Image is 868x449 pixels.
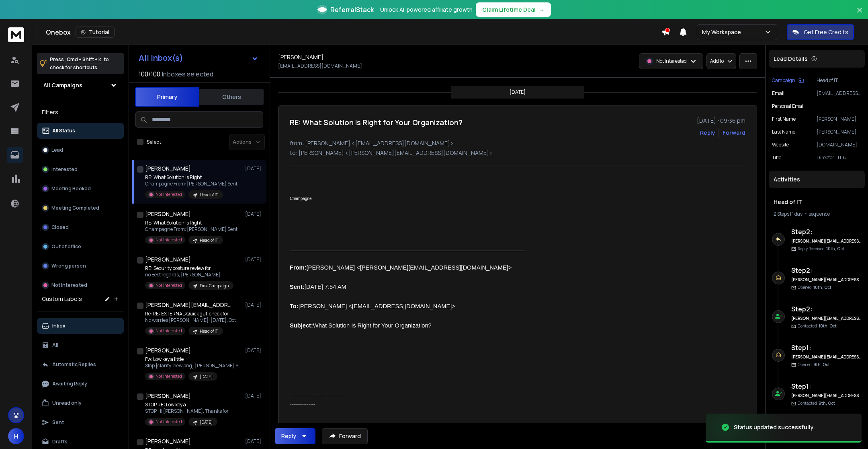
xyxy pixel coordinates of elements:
[37,414,124,430] button: Sent
[798,400,835,406] p: Contacted
[8,428,24,444] button: H
[772,77,804,84] button: Campaign
[145,255,191,264] h1: [PERSON_NAME]
[817,142,862,148] p: [DOMAIN_NAME]
[51,224,69,231] p: Closed
[145,272,233,278] p: no Best regards, [PERSON_NAME]
[139,69,160,79] span: 100 / 100
[156,237,182,243] p: Not Interested
[817,90,862,97] p: [EMAIL_ADDRESS][DOMAIN_NAME]
[145,311,236,317] p: Re: RE: EXTERNAL:Quick gut‑check for
[772,90,784,97] p: Email
[135,87,199,107] button: Primary
[156,192,182,198] p: Not Interested
[46,27,661,38] div: Onebox
[51,185,91,192] p: Meeting Booked
[145,317,236,323] p: No worries [PERSON_NAME]! [DATE], Oct
[792,210,830,217] span: 1 day in sequence
[772,116,796,122] p: First Name
[145,356,242,362] p: Fw: Low key a little
[697,117,745,125] p: [DATE] : 09:36 pm
[52,439,68,445] p: Drafts
[147,139,161,145] label: Select
[787,24,854,40] button: Get Free Credits
[290,303,299,309] b: To:
[52,323,66,329] p: Inbox
[52,128,75,134] p: All Status
[817,77,862,84] p: Head of IT
[774,198,860,206] h1: Head of IT
[791,238,862,244] h6: [PERSON_NAME][EMAIL_ADDRESS][DOMAIN_NAME]
[275,428,315,444] button: Reply
[290,139,745,147] p: from: [PERSON_NAME] <[EMAIL_ADDRESS][DOMAIN_NAME]>
[772,103,805,109] p: Personal Email
[290,395,343,405] span: Hi [PERSON_NAME], Your in-house cybersecurity professionals have one of the toughest jobs in the ...
[245,438,263,445] p: [DATE]
[798,323,837,329] p: Contacted
[819,400,835,406] span: 9th, Oct
[656,58,687,64] p: Not Interested
[200,328,218,334] p: Head of IT
[37,161,124,177] button: Interested
[42,295,82,303] h3: Custom Labels
[51,147,63,153] p: Lead
[798,284,831,290] p: Opened
[200,283,229,289] p: First Campaign
[772,142,789,148] p: website
[278,63,362,69] p: [EMAIL_ADDRESS][DOMAIN_NAME]
[145,301,233,309] h1: [PERSON_NAME][EMAIL_ADDRESS][DOMAIN_NAME]
[50,56,109,72] p: Press to check for shortcuts.
[51,243,81,250] p: Out of office
[476,2,551,17] button: Claim Lifetime Deal→
[37,277,124,293] button: Not Interested
[156,328,182,334] p: Not Interested
[37,200,124,216] button: Meeting Completed
[330,5,374,14] span: ReferralStack
[200,419,213,425] p: [DATE]
[723,129,745,137] div: Forward
[772,77,795,84] p: Campaign
[52,419,64,426] p: Sent
[791,354,862,360] h6: [PERSON_NAME][EMAIL_ADDRESS][DOMAIN_NAME]
[245,211,263,217] p: [DATE]
[37,142,124,158] button: Lead
[76,27,115,38] button: Tutorial
[774,211,860,217] div: |
[132,50,265,66] button: All Inbox(s)
[290,149,745,157] p: to: [PERSON_NAME] <[PERSON_NAME][EMAIL_ADDRESS][DOMAIN_NAME]>
[245,347,263,354] p: [DATE]
[826,246,844,251] span: 10th, Oct
[772,154,781,161] p: title
[322,428,368,444] button: Forward
[156,282,182,288] p: Not Interested
[774,210,789,217] span: 2 Steps
[37,219,124,235] button: Closed
[37,356,124,373] button: Automatic Replies
[791,304,862,314] h6: Step 2 :
[156,373,182,379] p: Not Interested
[710,58,724,64] p: Add to
[51,263,86,269] p: Wrong person
[734,423,815,431] div: Status updated successfully.
[281,432,296,440] div: Reply
[772,129,795,135] p: Last Name
[278,53,323,61] h1: [PERSON_NAME]
[245,256,263,263] p: [DATE]
[145,210,191,218] h1: [PERSON_NAME]
[145,408,229,414] p: STOP Hi [PERSON_NAME], Thanks for
[798,246,844,252] p: Reply Received
[200,192,218,198] p: Head of IT
[145,165,191,173] h1: [PERSON_NAME]
[769,171,865,188] div: Activities
[43,81,82,89] h1: All Campaigns
[817,116,862,122] p: [PERSON_NAME]
[145,226,239,233] p: Champagne From: [PERSON_NAME] Sent:
[791,343,862,352] h6: Step 1 :
[817,129,862,135] p: [PERSON_NAME]
[702,28,744,36] p: My Workspace
[290,117,463,128] h1: RE: What Solution Is Right for Your Organization?
[290,264,307,271] span: From:
[37,123,124,139] button: All Status
[813,284,831,290] span: 10th, Oct
[145,362,242,369] p: Stop [clarity-new.png] [PERSON_NAME] Senior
